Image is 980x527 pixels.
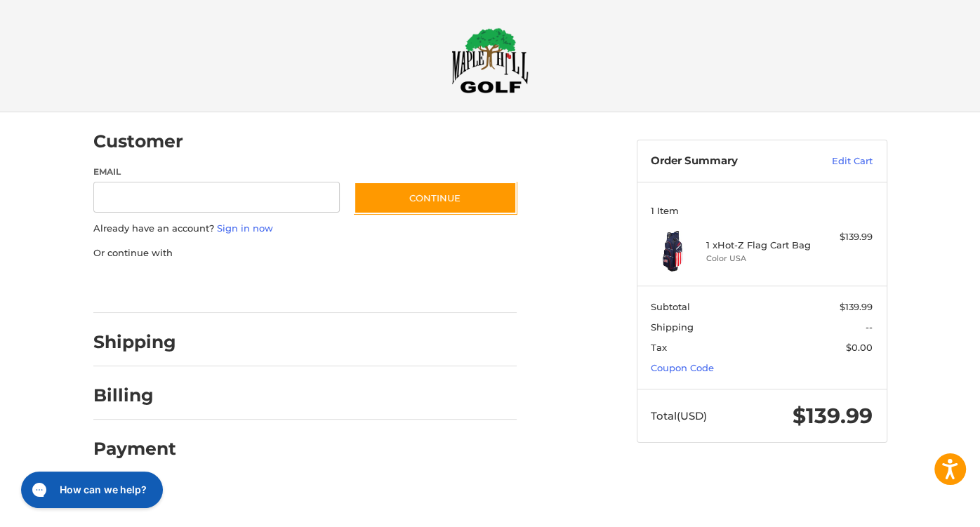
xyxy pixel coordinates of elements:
[208,274,313,299] iframe: PayPal-paylater
[706,239,814,251] h4: 1 x Hot-Z Flag Cart Bag
[846,342,873,353] span: $0.00
[651,154,802,168] h3: Order Summary
[93,222,517,236] p: Already have an account?
[706,253,814,265] li: Color USA
[651,362,714,373] a: Coupon Code
[866,321,873,333] span: --
[802,154,873,168] a: Edit Cart
[88,274,194,299] iframe: PayPal-paypal
[651,301,690,312] span: Subtotal
[93,438,176,460] h2: Payment
[93,131,183,152] h2: Customer
[93,331,176,353] h2: Shipping
[217,222,273,234] a: Sign in now
[14,467,166,513] iframe: Gorgias live chat messenger
[354,182,517,214] button: Continue
[451,27,529,93] img: Maple Hill Golf
[93,385,176,406] h2: Billing
[651,342,667,353] span: Tax
[651,321,694,333] span: Shipping
[651,205,873,216] h3: 1 Item
[793,403,873,429] span: $139.99
[93,166,340,178] label: Email
[93,246,517,260] p: Or continue with
[840,301,873,312] span: $139.99
[817,230,873,244] div: $139.99
[326,274,432,299] iframe: PayPal-venmo
[651,409,707,422] span: Total (USD)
